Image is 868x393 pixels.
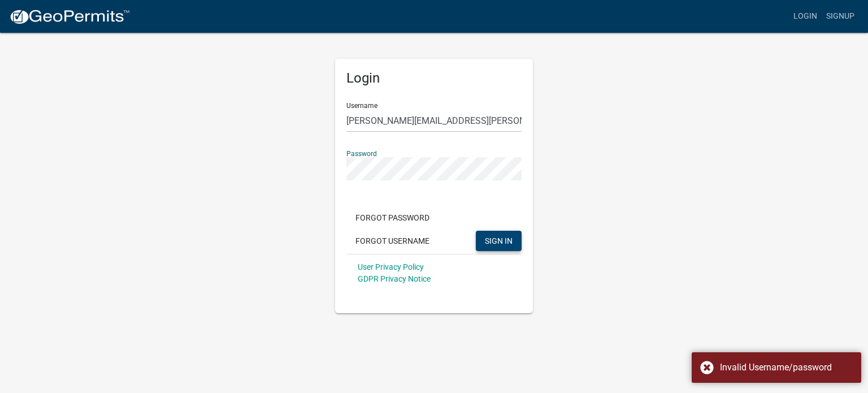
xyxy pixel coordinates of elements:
div: Invalid Username/password [720,361,853,374]
button: Forgot Password [346,208,439,228]
span: SIGN IN [485,236,513,245]
h5: Login [346,70,522,87]
button: SIGN IN [476,231,522,251]
a: User Privacy Policy [358,262,424,271]
a: GDPR Privacy Notice [358,274,431,283]
a: Login [789,6,822,27]
a: Signup [822,6,859,27]
button: Forgot Username [346,231,439,251]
